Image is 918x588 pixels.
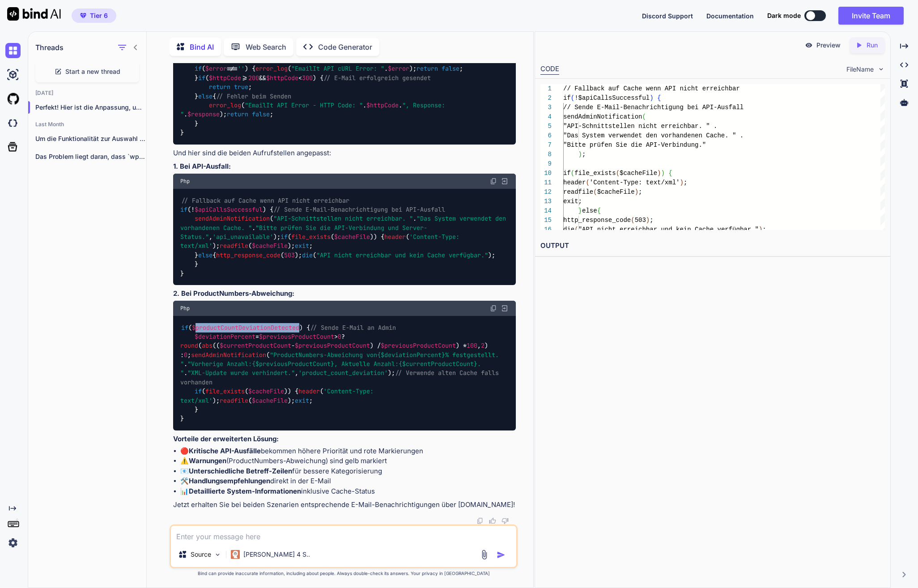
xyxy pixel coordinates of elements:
[684,179,687,186] span: ;
[195,332,255,341] span: $deviationPercent
[540,169,552,178] div: 10
[180,342,198,350] span: round
[540,159,552,169] div: 9
[476,517,484,524] img: copy
[563,198,582,205] span: exit;
[540,84,552,94] div: 1
[238,65,245,73] span: ''
[298,388,320,396] span: header
[767,11,801,20] span: Dark mode
[540,216,552,225] div: 15
[180,305,190,312] span: Php
[173,162,231,170] strong: 1. Bei API-Ausfall:
[501,517,509,524] img: dislike
[540,94,552,103] div: 2
[540,206,552,216] div: 14
[195,205,263,213] span: $apiCallsSuccessful
[187,369,295,377] span: "XML-Update wurde verhindert."
[291,233,331,241] span: file_exists
[198,251,212,259] span: else
[5,43,21,58] img: chat
[593,188,597,196] span: (
[173,148,516,158] p: Und hier sind die beiden Aufrufstellen angepasst:
[563,188,593,196] span: readfile
[316,251,488,259] span: "API nicht erreichbar und kein Cache verfügbar."
[384,233,406,241] span: header
[180,101,449,118] span: ", Response: "
[189,467,292,475] strong: Unterschiedliche Betreff-Zeilen
[216,92,291,100] span: // Fehler beim Senden
[634,217,646,224] span: 503
[442,65,459,73] span: false
[273,215,413,223] span: "API-Schnittstellen nicht erreichbar. "
[220,342,291,350] span: $currentProductCount
[252,242,288,250] span: $cacheFile
[563,123,717,130] span: "API-Schnittstellen nicht erreichbar. " .
[180,196,510,278] code: (! ) { ( . . , ); ( ( )) { ( ); ( ); ; } { ( ); ( ); } }
[298,369,388,377] span: 'product_count_deviation'
[5,535,21,550] img: settings
[582,207,597,214] span: else
[7,7,61,21] img: Bind AI
[706,12,754,20] span: Documentation
[248,74,259,82] span: 200
[234,83,248,91] span: true
[616,170,619,177] span: (
[590,179,680,186] span: 'Content-Type: text/xml'
[366,101,399,109] span: $httpCode
[90,11,108,20] span: Tier 6
[586,179,589,186] span: (
[180,446,516,456] li: 🔴 bekommen höhere Priorität und rote Markierungen
[574,94,650,102] span: !$apiCallsSuccessful
[638,188,642,196] span: ;
[259,332,334,341] span: $previousProductCount
[198,92,212,100] span: else
[597,207,600,214] span: {
[816,41,841,50] p: Preview
[291,65,384,73] span: "EmailIt API cURL Error: "
[173,500,516,510] p: Jetzt erhalten Sie bei beiden Szenarien entsprechende E-Mail-Benachrichtigungen über [DOMAIN_NAME]!
[563,113,642,120] span: sendAdminNotification
[631,217,634,224] span: (
[318,42,372,52] p: Code Generator
[266,74,298,82] span: $httpCode
[323,74,431,82] span: // E-Mail erfolgreich gesendet
[582,151,586,158] span: ;
[220,242,248,250] span: readfile
[490,305,497,312] img: copy
[189,447,261,455] strong: Kritische API-Ausfälle
[65,67,120,76] span: Start a new thread
[209,74,241,82] span: $httpCode
[180,224,427,241] span: "Bitte prüfen Sie die API-Verbindung und Server-Status."
[721,132,744,139] span: e. " .
[28,89,146,97] h2: [DATE]
[642,11,693,21] button: Discord Support
[540,225,552,234] div: 16
[170,570,518,577] p: Bind can provide inaccurate information, including about people. Always double-check its answers....
[540,64,559,75] div: CODE
[571,94,574,102] span: (
[540,112,552,122] div: 4
[191,550,211,559] p: Source
[245,101,363,109] span: "EmailIt API Error - HTTP Code: "
[302,74,313,82] span: 300
[180,476,516,486] li: 🛠️ direkt in der E-Mail
[540,131,552,141] div: 6
[189,477,270,485] strong: Handlungsempfehlungen
[762,226,766,233] span: ;
[481,342,484,350] span: 2
[280,233,288,241] span: if
[642,12,693,20] span: Discord Support
[35,42,64,53] h1: Threads
[189,456,226,465] strong: Warnungen
[563,179,586,186] span: header
[310,324,396,332] span: // Sende E-Mail an Admin
[220,396,248,405] span: readfile
[563,94,571,102] span: if
[578,207,582,214] span: }
[563,170,571,177] span: if
[597,188,634,196] span: $cacheFile
[540,150,552,159] div: 8
[381,342,456,350] span: $previousProductCount
[563,141,706,149] span: "Bitte prüfen Sie die API-Verbindung."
